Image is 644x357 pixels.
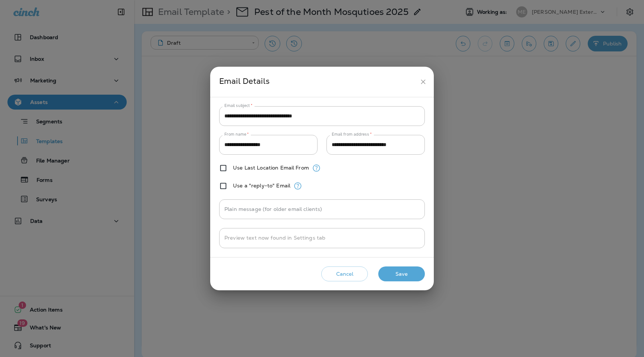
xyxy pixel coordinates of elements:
[332,132,372,137] label: Email from address
[233,183,290,189] label: Use a "reply-to" Email
[378,266,425,282] button: Save
[233,165,309,171] label: Use Last Location Email From
[224,132,249,137] label: From name
[224,103,253,108] label: Email subject
[416,75,430,89] button: close
[321,266,368,282] button: Cancel
[219,75,416,89] div: Email Details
